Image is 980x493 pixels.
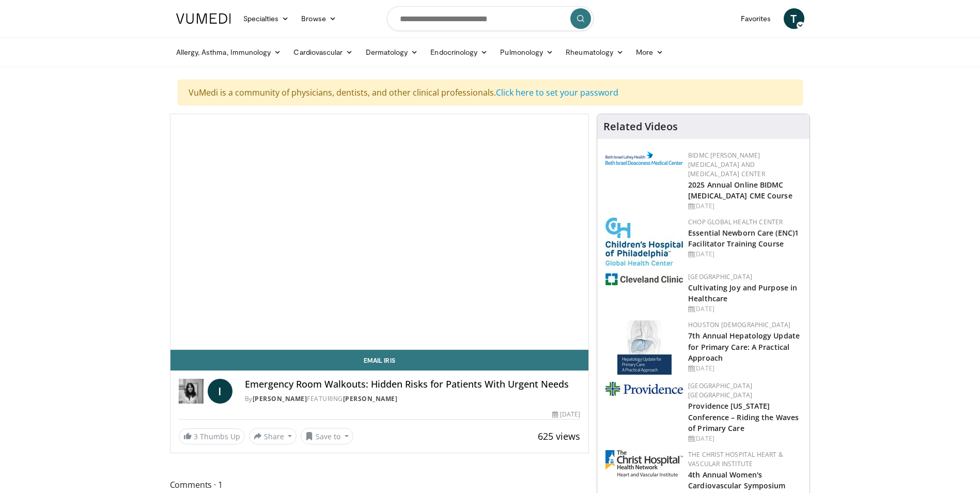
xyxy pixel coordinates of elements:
div: VuMedi is a community of physicians, dentists, and other clinical professionals. [178,80,803,105]
a: Email Iris [170,350,589,371]
a: Dermatology [360,42,425,63]
a: [GEOGRAPHIC_DATA] [688,272,752,281]
input: Search topics, interventions [387,6,594,31]
img: 8fbf8b72-0f77-40e1-90f4-9648163fd298.jpg.150x105_q85_autocrop_double_scale_upscale_version-0.2.jpg [605,218,683,266]
a: CHOP Global Health Center [688,218,783,226]
a: Houston [DEMOGRAPHIC_DATA] [688,320,790,329]
a: The Christ Hospital Heart & Vascular Institute [688,450,783,468]
a: Rheumatology [559,42,630,63]
a: T [784,8,804,29]
div: [DATE] [688,250,801,259]
img: Dr. Iris Gorfinkel [179,379,204,404]
a: I [208,379,232,404]
a: Allergy, Asthma, Immunology [170,42,288,63]
a: BIDMC [PERSON_NAME][MEDICAL_DATA] and [MEDICAL_DATA] Center [688,151,765,178]
img: 1ef99228-8384-4f7a-af87-49a18d542794.png.150x105_q85_autocrop_double_scale_upscale_version-0.2.jpg [605,273,683,285]
img: 32b1860c-ff7d-4915-9d2b-64ca529f373e.jpg.150x105_q85_autocrop_double_scale_upscale_version-0.2.jpg [605,450,683,476]
a: Click here to set your password [496,87,618,98]
a: Providence [US_STATE] Conference – Riding the Waves of Primary Care [688,401,799,433]
a: 3 Thumbs Up [179,428,245,444]
div: [DATE] [688,364,801,373]
div: [DATE] [552,410,580,419]
div: [DATE] [688,304,801,314]
a: Specialties [237,8,295,29]
img: 83b65fa9-3c25-403e-891e-c43026028dd2.jpg.150x105_q85_autocrop_double_scale_upscale_version-0.2.jpg [617,320,672,375]
a: Pulmonology [494,42,559,63]
h4: Emergency Room Walkouts: Hidden Risks for Patients With Urgent Needs [245,379,581,390]
video-js: Video Player [170,114,589,350]
div: [DATE] [688,202,801,211]
span: 3 [194,432,198,441]
a: Endocrinology [424,42,494,63]
a: [PERSON_NAME] [343,394,398,403]
img: 9aead070-c8c9-47a8-a231-d8565ac8732e.png.150x105_q85_autocrop_double_scale_upscale_version-0.2.jpg [605,382,683,396]
span: Comments 1 [170,478,589,491]
a: Essential Newborn Care (ENC)1 Facilitator Training Course [688,228,799,249]
a: [GEOGRAPHIC_DATA] [GEOGRAPHIC_DATA] [688,381,752,399]
img: c96b19ec-a48b-46a9-9095-935f19585444.png.150x105_q85_autocrop_double_scale_upscale_version-0.2.png [605,151,683,165]
a: Favorites [735,8,777,29]
img: VuMedi Logo [176,13,231,24]
button: Save to [301,428,353,444]
span: 625 views [538,430,580,442]
a: 2025 Annual Online BIDMC [MEDICAL_DATA] CME Course [688,180,792,201]
div: By FEATURING [245,394,581,404]
a: 7th Annual Hepatology Update for Primary Care: A Practical Approach [688,331,800,362]
a: Browse [295,8,343,29]
h4: Related Videos [603,120,678,133]
div: [DATE] [688,434,801,443]
button: Share [249,428,297,444]
a: More [630,42,670,63]
a: Cultivating Joy and Purpose in Healthcare [688,283,797,303]
a: Cardiovascular [287,42,359,63]
a: [PERSON_NAME] [253,394,307,403]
